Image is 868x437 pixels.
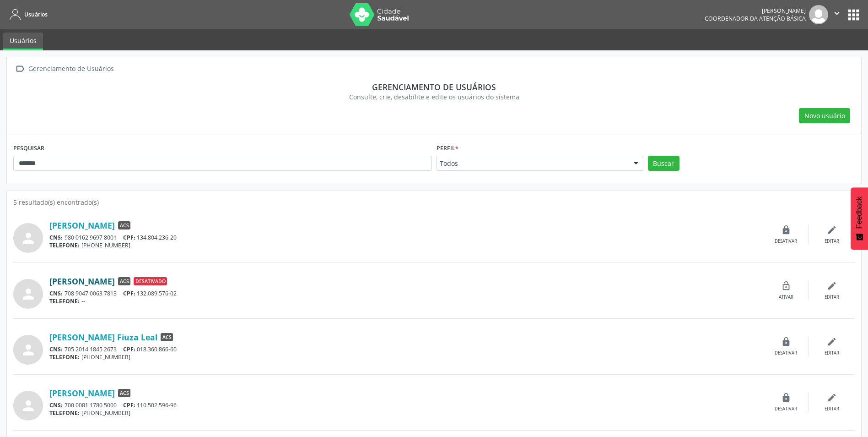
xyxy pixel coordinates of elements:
[775,350,797,356] div: Desativar
[49,290,763,297] div: 708 9047 0063 7813 132.089.576-02
[134,277,167,285] span: Desativado
[775,406,797,412] div: Desativar
[825,238,839,245] div: Editar
[828,5,846,24] button: 
[3,33,43,50] a: Usuários
[20,92,848,102] div: Consulte, crie, desabilite e edite os usuários do sistema
[49,409,763,417] div: [PHONE_NUMBER]
[13,62,115,76] a:  Gerenciamento de Usuários
[49,234,63,241] span: CNS:
[123,290,135,297] span: CPF:
[705,7,806,15] div: [PERSON_NAME]
[49,409,80,417] span: TELEFONE:
[825,350,839,356] div: Editar
[855,197,863,229] span: Feedback
[781,337,791,347] i: lock
[775,238,797,245] div: Desativar
[49,353,763,361] div: [PHONE_NUMBER]
[827,225,837,235] i: edit
[24,11,48,18] span: Usuários
[49,401,63,409] span: CNS:
[705,15,806,22] span: Coordenador da Atenção Básica
[825,406,839,412] div: Editar
[809,5,828,24] img: img
[118,389,130,397] span: ACS
[49,353,80,361] span: TELEFONE:
[123,234,135,241] span: CPF:
[851,187,868,250] button: Feedback - Mostrar pesquisa
[825,294,839,300] div: Editar
[49,290,63,297] span: CNS:
[49,220,115,230] a: [PERSON_NAME]
[123,345,135,353] span: CPF:
[118,277,130,285] span: ACS
[13,62,27,76] i: 
[49,345,763,353] div: 705 2014 1845 2673 018.360.866-60
[49,276,115,286] a: [PERSON_NAME]
[49,241,763,249] div: [PHONE_NUMBER]
[161,333,173,341] span: ACS
[20,342,37,358] i: person
[779,294,793,300] div: Ativar
[437,142,458,156] label: Perfil
[781,393,791,403] i: lock
[49,345,63,353] span: CNS:
[804,111,845,120] span: Novo usuário
[846,7,862,23] button: apps
[781,281,791,291] i: lock_open
[49,241,80,249] span: TELEFONE:
[49,388,115,398] a: [PERSON_NAME]
[20,82,848,92] div: Gerenciamento de usuários
[13,142,44,156] label: PESQUISAR
[49,332,157,342] a: [PERSON_NAME] Fiuza Leal
[20,286,37,302] i: person
[49,234,763,241] div: 980 0162 9697 8001 134.804.236-20
[118,221,130,229] span: ACS
[827,393,837,403] i: edit
[832,8,842,18] i: 
[20,230,37,246] i: person
[6,7,48,22] a: Usuários
[648,156,679,171] button: Buscar
[440,159,625,168] span: Todos
[781,225,791,235] i: lock
[27,62,115,76] div: Gerenciamento de Usuários
[13,197,855,207] div: 5 resultado(s) encontrado(s)
[49,297,80,305] span: TELEFONE:
[49,401,763,409] div: 700 0081 1780 5000 110.502.596-96
[49,297,763,305] div: --
[123,401,135,409] span: CPF:
[827,281,837,291] i: edit
[827,337,837,347] i: edit
[799,108,850,124] button: Novo usuário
